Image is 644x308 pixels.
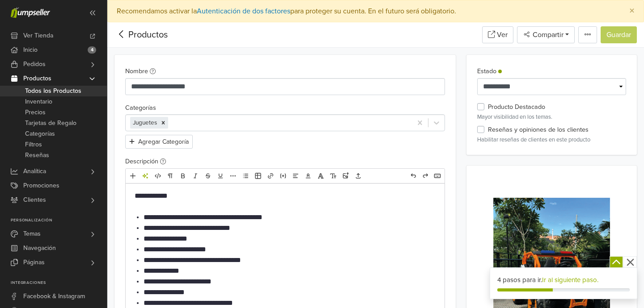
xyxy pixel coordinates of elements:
a: Atajos [432,170,443,182]
span: 4 [88,46,96,54]
label: Categorías [125,103,156,113]
a: Color del texto [302,170,314,182]
a: Tamaño de fuente [327,170,339,182]
a: Enlace [265,170,276,182]
button: Compartir [517,26,575,43]
p: Mayor visibilidad en los temas. [477,113,626,121]
span: Ver Tienda [23,29,53,43]
button: Agregar Categoría [125,135,193,149]
span: Compartir [531,30,563,39]
a: Lista [240,170,251,182]
div: Remove [object Object] [158,117,168,129]
span: Facebook & Instagram [23,289,85,304]
span: Juguetes [133,119,157,126]
label: Descripción [125,157,166,166]
label: Estado [477,67,502,76]
div: Productos [114,28,168,42]
span: Analítica [23,164,46,179]
a: Ver [482,26,513,43]
span: × [629,4,635,17]
span: Pedidos [23,57,46,71]
a: Añadir [127,170,139,182]
span: Reseñas [25,150,49,161]
a: Formato [165,170,176,182]
a: Rehacer [419,170,431,182]
span: Precios [25,107,46,118]
a: Subir archivos [352,170,364,182]
a: Negrita [177,170,189,182]
label: Producto Destacado [488,102,545,112]
a: Subrayado [215,170,226,182]
a: Ir al siguiente paso. [542,276,598,284]
label: Nombre [125,67,156,76]
a: Autenticación de dos factores [197,7,290,16]
span: Productos [23,71,51,86]
a: Fuente [315,170,326,182]
a: Más formato [227,170,239,182]
span: Promociones [23,179,59,193]
a: Subir imágenes [340,170,352,182]
label: Reseñas y opiniones de los clientes [488,125,589,135]
a: Herramientas de IA [140,170,151,182]
span: Filtros [25,139,42,150]
span: Clientes [23,193,46,207]
span: Páginas [23,255,45,270]
span: Inventario [25,96,52,107]
p: Personalización [11,218,107,223]
span: Categorías [25,129,55,139]
a: Tabla [252,170,264,182]
span: Todos los Productos [25,86,81,96]
p: Habilitar reseñas de clientes en este producto [477,136,626,144]
span: Navegación [23,241,56,255]
span: Temas [23,227,41,241]
button: Guardar [601,26,637,43]
button: Close [620,0,644,22]
span: Tarjetas de Regalo [25,118,76,129]
div: 4 pasos para ir. [497,275,630,285]
a: Cursiva [190,170,201,182]
a: Deshacer [407,170,419,182]
p: Integraciones [11,280,107,286]
span: Inicio [23,43,38,57]
a: HTML [152,170,164,182]
a: Incrustar [277,170,289,182]
a: Alineación [290,170,301,182]
a: Eliminado [202,170,214,182]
